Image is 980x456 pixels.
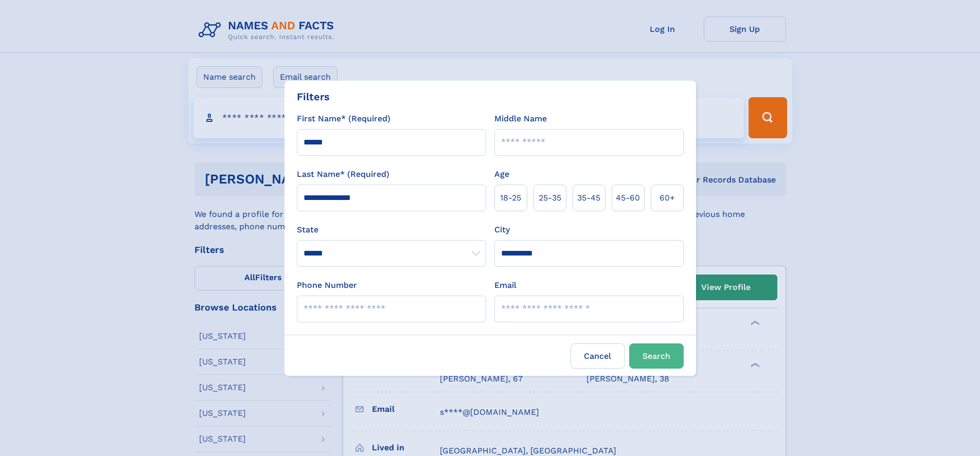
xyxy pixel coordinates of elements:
label: Age [494,168,509,180]
label: Phone Number [297,279,357,291]
span: 25‑35 [539,192,561,204]
label: Cancel [571,343,625,369]
label: City [494,224,510,236]
label: State [297,224,486,236]
label: Middle Name [494,113,547,125]
span: 60+ [660,192,675,204]
button: Search [629,343,684,369]
label: First Name* (Required) [297,113,390,125]
label: Last Name* (Required) [297,168,389,180]
span: 35‑45 [577,192,600,204]
div: Filters [297,89,330,104]
label: Email [494,279,516,291]
span: 18‑25 [500,192,521,204]
span: 45‑60 [616,192,640,204]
